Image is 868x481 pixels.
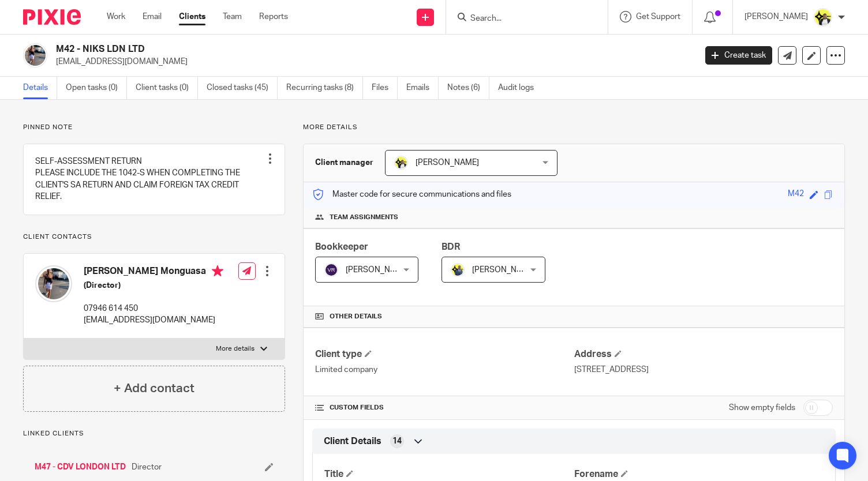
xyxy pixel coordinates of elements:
[212,265,223,277] i: Primary
[312,189,511,200] p: Master code for secure communications and files
[84,303,223,314] p: 07946 614 450
[788,188,804,201] div: M42
[416,159,479,167] span: [PERSON_NAME]
[469,14,573,24] input: Search
[207,77,278,99] a: Closed tasks (45)
[23,43,47,67] img: Nakeitha%20Monguasa.png
[574,348,833,360] h4: Address
[346,266,409,274] span: [PERSON_NAME]
[259,11,288,22] a: Reports
[23,9,81,25] img: Pixie
[324,435,381,448] span: Client Details
[324,468,574,480] h4: Title
[84,265,223,280] h4: [PERSON_NAME] Monguasa
[23,123,285,132] p: Pinned note
[330,213,398,222] span: Team assignments
[23,429,285,438] p: Linked clients
[498,77,542,99] a: Audit logs
[372,77,398,99] a: Files
[574,468,824,480] h4: Forename
[114,379,194,397] h4: + Add contact
[216,344,255,354] p: More details
[84,280,223,291] h5: (Director)
[315,403,574,412] h4: CUSTOM FIELDS
[23,77,57,99] a: Details
[472,266,536,274] span: [PERSON_NAME]
[315,348,574,360] h4: Client type
[136,77,198,99] a: Client tasks (0)
[324,263,338,277] img: svg%3E
[447,77,489,99] a: Notes (6)
[392,435,402,447] span: 14
[223,11,242,22] a: Team
[286,77,363,99] a: Recurring tasks (8)
[315,364,574,375] p: Limited company
[107,11,125,22] a: Work
[315,157,373,168] h3: Client manager
[744,11,808,22] p: [PERSON_NAME]
[56,43,562,55] h2: M42 - NIKS LDN LTD
[315,242,368,251] span: Bookkeeper
[56,56,688,67] p: [EMAIL_ADDRESS][DOMAIN_NAME]
[132,461,162,473] span: Director
[84,314,223,326] p: [EMAIL_ADDRESS][DOMAIN_NAME]
[636,13,680,21] span: Get Support
[451,263,465,277] img: Dennis-Starbridge.jpg
[66,77,127,99] a: Open tasks (0)
[179,11,205,22] a: Clients
[442,242,460,251] span: BDR
[330,312,382,321] span: Other details
[406,77,439,99] a: Emails
[729,402,795,414] label: Show empty fields
[143,11,162,22] a: Email
[394,156,408,170] img: Carine-Starbridge.jpg
[814,8,832,27] img: Carine-Starbridge.jpg
[23,232,285,242] p: Client contacts
[574,364,833,375] p: [STREET_ADDRESS]
[705,46,772,65] a: Create task
[35,265,72,302] img: Nakeitha%20Monguasa.png
[35,461,126,473] a: M47 - CDV LONDON LTD
[303,123,845,132] p: More details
